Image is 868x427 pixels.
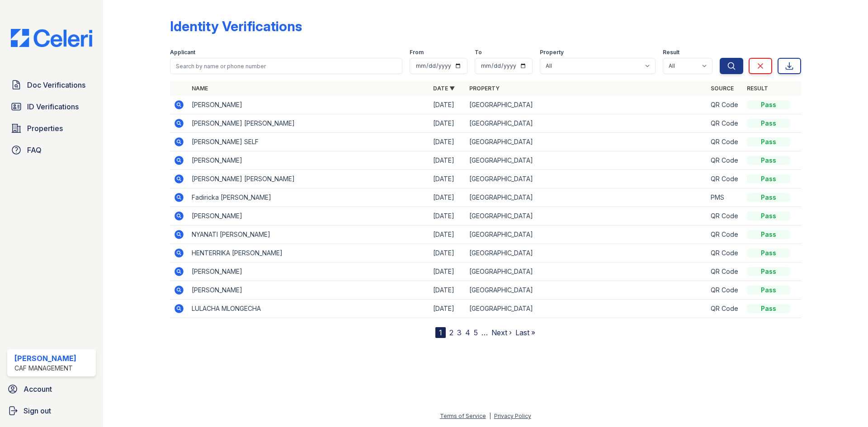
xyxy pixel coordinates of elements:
[429,281,466,300] td: [DATE]
[707,207,743,225] td: QR Code
[663,49,679,56] label: Result
[4,402,99,420] a: Sign out
[24,384,52,394] span: Account
[747,137,790,146] div: Pass
[27,123,63,134] span: Properties
[747,174,790,183] div: Pass
[515,328,535,337] a: Last »
[170,58,402,74] input: Search by name or phone number
[707,244,743,263] td: QR Code
[481,327,488,338] span: …
[747,193,790,202] div: Pass
[188,225,429,244] td: NYANATI [PERSON_NAME]
[707,133,743,151] td: QR Code
[747,286,790,295] div: Pass
[27,80,85,90] span: Doc Verifications
[494,413,531,419] a: Privacy Policy
[440,413,486,419] a: Terms of Service
[429,170,466,188] td: [DATE]
[466,300,707,318] td: [GEOGRAPHIC_DATA]
[429,225,466,244] td: [DATE]
[433,85,455,92] a: Date ▼
[469,85,500,92] a: Property
[466,114,707,133] td: [GEOGRAPHIC_DATA]
[475,49,482,56] label: To
[747,249,790,258] div: Pass
[465,328,470,337] a: 4
[7,98,96,116] a: ID Verifications
[707,188,743,207] td: PMS
[747,304,790,313] div: Pass
[429,300,466,318] td: [DATE]
[489,413,491,419] div: |
[491,328,512,337] a: Next ›
[466,244,707,263] td: [GEOGRAPHIC_DATA]
[188,300,429,318] td: LULACHA MLONGECHA
[170,18,302,34] div: Identity Verifications
[747,119,790,128] div: Pass
[429,188,466,207] td: [DATE]
[429,114,466,133] td: [DATE]
[188,170,429,188] td: [PERSON_NAME] [PERSON_NAME]
[747,100,790,109] div: Pass
[27,101,79,112] span: ID Verifications
[540,49,564,56] label: Property
[449,328,453,337] a: 2
[466,281,707,300] td: [GEOGRAPHIC_DATA]
[188,151,429,170] td: [PERSON_NAME]
[707,114,743,133] td: QR Code
[707,300,743,318] td: QR Code
[474,328,478,337] a: 5
[707,281,743,300] td: QR Code
[4,29,99,47] img: CE_Logo_Blue-a8612792a0a2168367f1c8372b55b34899dd931a85d93a1a3d3e32e68fde9ad4.png
[188,114,429,133] td: [PERSON_NAME] [PERSON_NAME]
[435,327,446,338] div: 1
[747,267,790,276] div: Pass
[7,141,96,159] a: FAQ
[192,85,208,92] a: Name
[466,188,707,207] td: [GEOGRAPHIC_DATA]
[429,133,466,151] td: [DATE]
[466,133,707,151] td: [GEOGRAPHIC_DATA]
[429,96,466,114] td: [DATE]
[466,151,707,170] td: [GEOGRAPHIC_DATA]
[429,207,466,225] td: [DATE]
[410,49,424,56] label: From
[466,225,707,244] td: [GEOGRAPHIC_DATA]
[188,133,429,151] td: [PERSON_NAME] SELF
[14,353,76,364] div: [PERSON_NAME]
[7,76,96,94] a: Doc Verifications
[707,96,743,114] td: QR Code
[711,85,734,92] a: Source
[24,405,51,416] span: Sign out
[707,170,743,188] td: QR Code
[747,156,790,165] div: Pass
[457,328,462,337] a: 3
[747,211,790,221] div: Pass
[188,244,429,263] td: HENTERRIKA [PERSON_NAME]
[466,170,707,188] td: [GEOGRAPHIC_DATA]
[188,281,429,300] td: [PERSON_NAME]
[429,244,466,263] td: [DATE]
[188,96,429,114] td: [PERSON_NAME]
[429,263,466,281] td: [DATE]
[170,49,195,56] label: Applicant
[4,380,99,398] a: Account
[188,188,429,207] td: Fadiricka [PERSON_NAME]
[747,85,768,92] a: Result
[707,151,743,170] td: QR Code
[27,145,42,155] span: FAQ
[466,263,707,281] td: [GEOGRAPHIC_DATA]
[747,230,790,239] div: Pass
[14,364,76,373] div: CAF Management
[429,151,466,170] td: [DATE]
[466,207,707,225] td: [GEOGRAPHIC_DATA]
[707,225,743,244] td: QR Code
[188,207,429,225] td: [PERSON_NAME]
[188,263,429,281] td: [PERSON_NAME]
[466,96,707,114] td: [GEOGRAPHIC_DATA]
[707,263,743,281] td: QR Code
[7,119,96,137] a: Properties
